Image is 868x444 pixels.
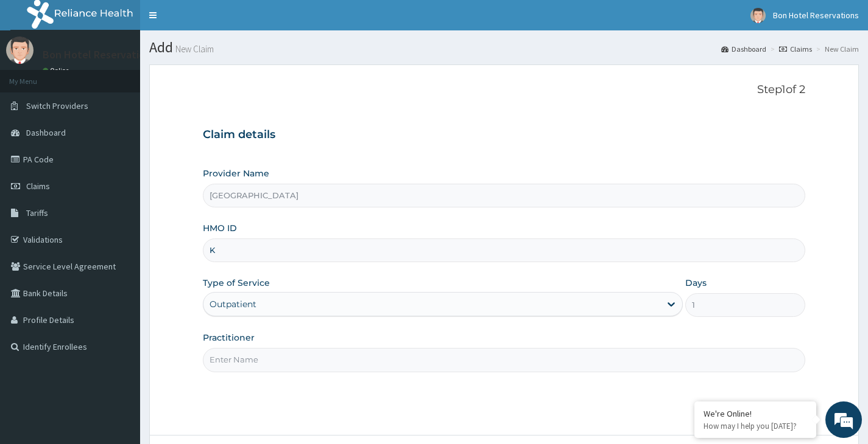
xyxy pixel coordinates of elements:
[6,36,34,64] img: User Image
[203,277,270,289] label: Type of Service
[773,10,859,21] span: Bon Hotel Reservations
[26,127,66,138] span: Dashboard
[750,8,766,23] img: User Image
[203,222,237,234] label: HMO ID
[779,44,812,54] a: Claims
[43,66,72,75] a: Online
[203,167,269,179] label: Provider Name
[704,408,807,419] div: We're Online!
[203,331,255,344] label: Practitioner
[173,44,214,54] small: New Claim
[203,238,805,262] input: Enter HMO ID
[203,128,805,142] h3: Claim details
[704,421,807,431] p: How may I help you today?
[685,277,707,289] label: Days
[43,49,156,60] p: Bon Hotel Reservations
[26,100,88,111] span: Switch Providers
[26,181,50,192] span: Claims
[813,44,859,54] li: New Claim
[203,348,805,372] input: Enter Name
[721,44,766,54] a: Dashboard
[149,40,859,55] h1: Add
[26,207,48,218] span: Tariffs
[203,83,805,97] p: Step 1 of 2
